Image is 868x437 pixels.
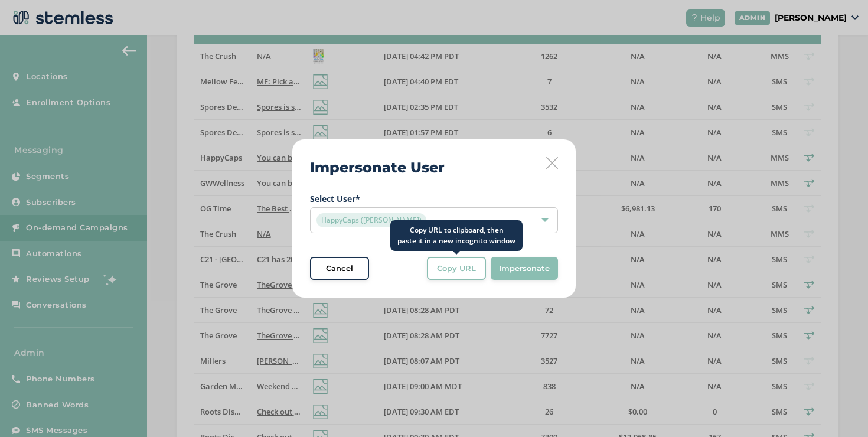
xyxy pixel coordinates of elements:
span: Impersonate [499,263,550,275]
button: Cancel [310,257,369,281]
span: Copy URL [437,263,476,275]
span: HappyCaps ([PERSON_NAME]) [316,213,426,227]
span: Cancel [326,263,353,275]
div: Copy URL to clipboard, then paste it in a new incognito window [390,220,523,251]
iframe: Chat Widget [809,380,868,437]
label: Select User [310,193,558,205]
h2: Impersonate User [310,157,445,178]
button: Impersonate [491,257,558,281]
button: Copy URL [427,257,486,281]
